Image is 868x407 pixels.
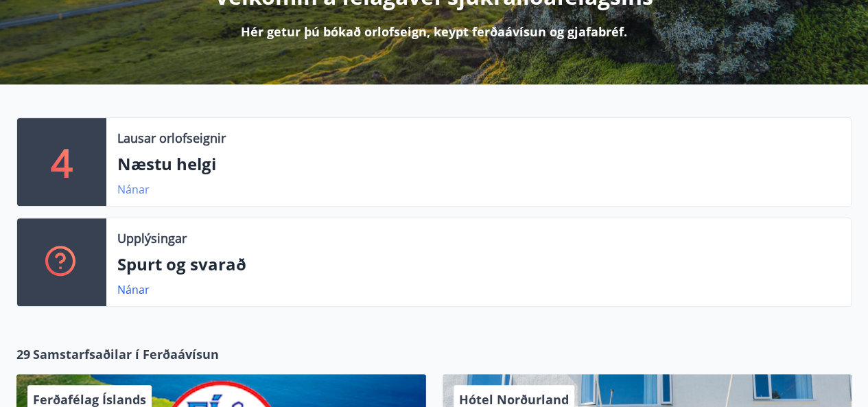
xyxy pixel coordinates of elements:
[51,136,73,188] p: 4
[241,23,627,40] p: Hér getur þú bókað orlofseign, keypt ferðaávísun og gjafabréf.
[117,282,150,297] a: Nánar
[117,182,150,197] a: Nánar
[33,345,219,363] span: Samstarfsaðilar í Ferðaávísun
[117,152,840,176] p: Næstu helgi
[117,129,226,147] p: Lausar orlofseignir
[117,229,187,247] p: Upplýsingar
[16,345,30,363] span: 29
[117,253,840,276] p: Spurt og svarað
